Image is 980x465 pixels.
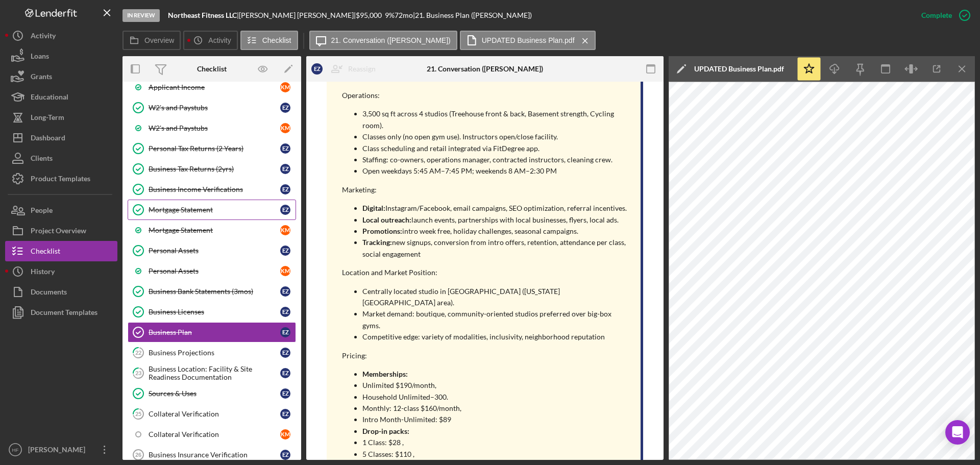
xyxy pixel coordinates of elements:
div: Business Location: Facility & Site Readiness Documentation [149,365,280,381]
div: Reassign [348,59,376,79]
div: 72 mo [395,11,413,19]
a: Business Tax Returns (2yrs)EZ [128,159,296,179]
div: E Z [280,103,290,113]
button: UPDATED Business Plan.pdf [460,31,596,50]
button: Checklist [5,241,117,261]
label: 21. Conversation ([PERSON_NAME]) [331,36,451,44]
a: W2's and PaystubsEZ [128,97,296,118]
div: Applicant Income [149,83,280,91]
div: K M [280,429,290,439]
p: intro week free, holiday challenges, seasonal campaigns. [362,226,630,237]
a: Sources & UsesEZ [128,383,296,404]
a: Loans [5,46,117,66]
div: E Z [280,184,290,194]
p: Competitive edge: variety of modalities, inclusivity, neighborhood reputation [362,331,630,342]
div: E Z [280,368,290,378]
div: Open Intercom Messenger [945,420,970,445]
p: new signups, conversion from intro offers, retention, attendance per class, social engagement [362,237,630,260]
button: Documents [5,282,117,302]
div: E Z [280,286,290,297]
div: Personal Assets [149,267,280,275]
tspan: 26 [135,452,141,458]
label: Overview [144,36,174,44]
strong: Tracking: [362,238,392,247]
button: Checklist [240,31,298,50]
a: Business PlanEZ [128,322,296,342]
div: Complete [921,5,952,26]
div: W2's and Paystubs [149,124,280,132]
div: Long-Term [31,107,64,130]
p: Class scheduling and retail integrated via FitDegree app. [362,143,630,154]
p: Centrally located studio in [GEOGRAPHIC_DATA] ([US_STATE][GEOGRAPHIC_DATA] area). [362,286,630,309]
div: Collateral Verification [149,430,280,438]
div: 9 % [385,11,395,19]
a: 23Business Location: Facility & Site Readiness DocumentationEZ [128,363,296,383]
p: Pricing: [342,350,630,361]
a: Clients [5,148,117,168]
p: Open weekdays 5:45 AM–7:45 PM; weekends 8 AM–2:30 PM [362,165,630,177]
div: Dashboard [31,128,65,151]
div: | [168,11,239,19]
div: Document Templates [31,302,97,325]
div: E Z [280,409,290,419]
button: Activity [5,26,117,46]
div: Educational [31,87,68,110]
div: Business Licenses [149,308,280,316]
div: People [31,200,53,223]
div: Clients [31,148,53,171]
div: In Review [122,9,160,22]
label: Checklist [262,36,291,44]
div: | 21. Business Plan ([PERSON_NAME]) [413,11,532,19]
a: Business LicensesEZ [128,302,296,322]
a: Personal AssetsKM [128,261,296,281]
b: Northeast Fitness LLC [168,11,237,19]
div: UPDATED Business Plan.pdf [694,65,784,73]
p: Operations: [342,90,630,101]
a: W2's and PaystubsKM [128,118,296,138]
span: $95,000 [356,11,382,19]
p: Intro Month-Unlimited: $89 [362,414,630,425]
p: 1 Class: $28 , [362,437,630,448]
button: Grants [5,66,117,87]
div: Mortgage Statement [149,226,280,234]
strong: Digital: [362,204,385,212]
a: Dashboard [5,128,117,148]
button: Product Templates [5,168,117,189]
a: Mortgage StatementKM [128,220,296,240]
strong: Local outreach: [362,215,411,224]
button: Project Overview [5,221,117,241]
div: 21. Conversation ([PERSON_NAME]) [427,65,543,73]
div: E Z [280,450,290,460]
div: Business Projections [149,349,280,357]
button: EZReassign [306,59,386,79]
button: Educational [5,87,117,107]
div: Grants [31,66,52,89]
strong: Memberships: [362,370,408,378]
a: Business Income VerificationsEZ [128,179,296,200]
div: Loans [31,46,49,69]
div: Mortgage Statement [149,206,280,214]
div: Sources & Uses [149,389,280,398]
a: Long-Term [5,107,117,128]
strong: Promotions: [362,227,402,235]
div: K M [280,82,290,92]
div: E Z [280,246,290,256]
div: Project Overview [31,221,86,243]
tspan: 25 [135,410,141,417]
div: Personal Tax Returns (2 Years) [149,144,280,153]
button: History [5,261,117,282]
button: Document Templates [5,302,117,323]
div: E Z [280,348,290,358]
p: 3,500 sq ft across 4 studios (Treehouse front & back, Basement strength, Cycling room). [362,108,630,131]
div: History [31,261,55,284]
div: K M [280,123,290,133]
p: Marketing: [342,184,630,195]
a: 22Business ProjectionsEZ [128,342,296,363]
